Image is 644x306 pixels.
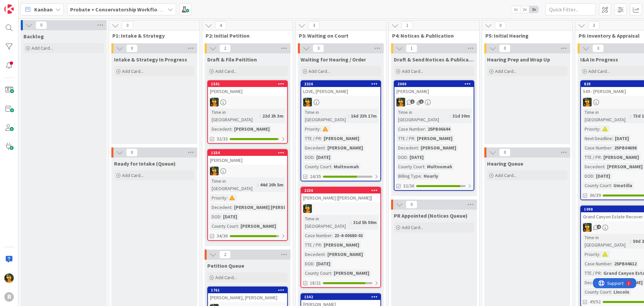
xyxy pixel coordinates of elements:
div: [DATE] [408,154,425,161]
div: [PERSON_NAME] [PERSON_NAME] [232,204,308,211]
span: 0 [126,44,138,52]
div: 1761 [211,288,287,293]
span: 4 [215,21,226,30]
span: 3 [308,21,320,30]
span: : [414,135,415,142]
span: Add Card... [122,68,144,74]
span: : [325,144,326,151]
div: Next Deadline [583,135,612,142]
span: : [630,237,631,245]
div: 44d 20h 5m [258,181,285,188]
div: Priority [303,125,320,133]
img: MR [583,223,592,232]
span: : [599,251,600,258]
div: Priority [583,251,599,258]
img: Visit kanbanzone.com [4,4,14,14]
span: 49/52 [590,298,601,305]
span: : [231,125,232,133]
span: Draft & Send Notices & Publication [394,56,474,63]
span: : [421,172,422,180]
span: : [425,125,426,133]
div: 22d 2h 3m [261,112,285,120]
span: 2 [219,251,231,259]
span: 0 [36,21,47,29]
span: Support [14,1,31,9]
div: Decedent [210,125,231,133]
div: Hourly [422,172,440,180]
span: Hearing Prep and Wrap Up [487,56,550,63]
div: Multnomah [332,163,361,170]
div: [DATE] [594,172,612,180]
div: LOVE, [PERSON_NAME] [301,87,380,96]
div: 1542 [304,295,380,299]
a: 1334[PERSON_NAME]MRTime in [GEOGRAPHIC_DATA]:44d 20h 5mPriority:Decedent:[PERSON_NAME] [PERSON_NA... [207,149,288,241]
div: Case Number [303,232,332,239]
span: 1x [511,6,520,13]
div: County Court [583,182,611,189]
div: 2040 [397,82,474,86]
span: : [226,194,227,202]
span: : [611,288,612,296]
span: 32/36 [403,182,414,189]
div: MR [208,98,287,106]
div: [PERSON_NAME] [239,222,278,230]
div: Decedent [396,144,418,151]
b: Probate + Conservatorship Workflow (FL2) [70,6,174,13]
div: 1761 [208,287,287,293]
span: : [599,125,600,133]
span: : [611,182,612,189]
div: TTE / PR [583,269,601,277]
span: Add Card... [215,274,237,280]
div: DOD [396,154,407,161]
div: Time in [GEOGRAPHIC_DATA] [210,177,257,192]
div: [PERSON_NAME] [232,125,271,133]
input: Quick Filter... [545,3,596,15]
span: : [450,112,451,120]
span: 2x [520,6,529,13]
div: 25PB04698 [612,144,638,151]
span: Add Card... [309,68,330,74]
span: P2: Initial Petition [206,32,284,39]
span: : [320,125,321,133]
span: : [257,181,258,188]
div: Time in [GEOGRAPHIC_DATA] [583,234,630,249]
div: Decedent [583,163,604,170]
div: Decedent [583,279,604,286]
span: : [351,219,352,226]
span: 0 [406,201,417,209]
span: Add Card... [32,45,53,51]
span: 0 [499,44,511,52]
span: P5: Initial Hearing [485,32,564,39]
div: 1541[PERSON_NAME] [208,81,287,96]
div: [PERSON_NAME] [208,87,287,96]
span: 36/39 [590,192,601,199]
span: 3 [592,44,604,52]
span: : [220,213,221,220]
span: : [611,144,612,151]
div: [DATE] [315,260,332,267]
span: Add Card... [588,68,610,74]
span: Ready for Intake (Queue) [114,160,176,167]
div: [PERSON_NAME] [326,251,365,258]
span: P4: Notices & Publication [392,32,471,39]
div: 2226 [304,188,380,193]
div: [PERSON_NAME] [394,87,474,96]
div: [PERSON_NAME] [322,135,361,142]
div: County Court [303,269,331,277]
div: Decedent [210,204,231,211]
div: Decedent [303,144,325,151]
span: Add Card... [495,68,517,74]
span: 0 [122,21,133,30]
span: 18/21 [310,279,321,287]
span: 1 [406,44,417,52]
div: R [4,292,14,302]
div: 2040 [394,81,474,87]
div: TTE / PR [303,241,321,249]
span: PR Appointed (Notices Queue) [394,212,468,219]
div: Time in [GEOGRAPHIC_DATA] [583,108,630,123]
div: MR [208,167,287,175]
span: : [260,112,261,120]
div: County Court [583,288,611,296]
span: Add Card... [402,224,423,230]
span: 32/33 [217,135,228,142]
